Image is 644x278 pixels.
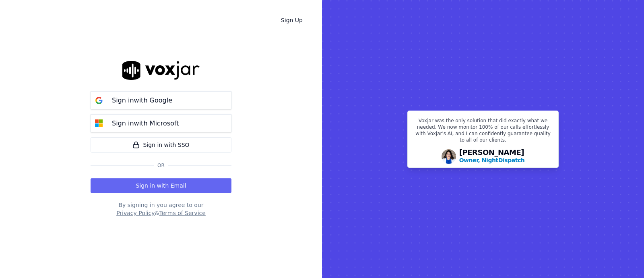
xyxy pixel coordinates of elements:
p: Sign in with Microsoft [112,119,179,128]
p: Sign in with Google [112,96,172,105]
img: Avatar [442,149,456,164]
a: Sign in with SSO [91,137,231,153]
button: Sign in with Email [91,178,231,193]
img: microsoft Sign in button [91,115,107,132]
a: Sign Up [275,13,309,27]
div: [PERSON_NAME] [459,149,525,164]
div: By signing in you agree to our & [91,201,231,217]
span: Or [154,162,168,169]
img: logo [122,61,200,80]
p: Owner, NightDispatch [459,156,525,164]
img: google Sign in button [91,92,107,109]
button: Sign inwith Microsoft [91,114,231,132]
button: Privacy Policy [116,209,155,217]
button: Sign inwith Google [91,91,231,109]
p: Voxjar was the only solution that did exactly what we needed. We now monitor 100% of our calls ef... [413,117,553,146]
button: Terms of Service [159,209,205,217]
